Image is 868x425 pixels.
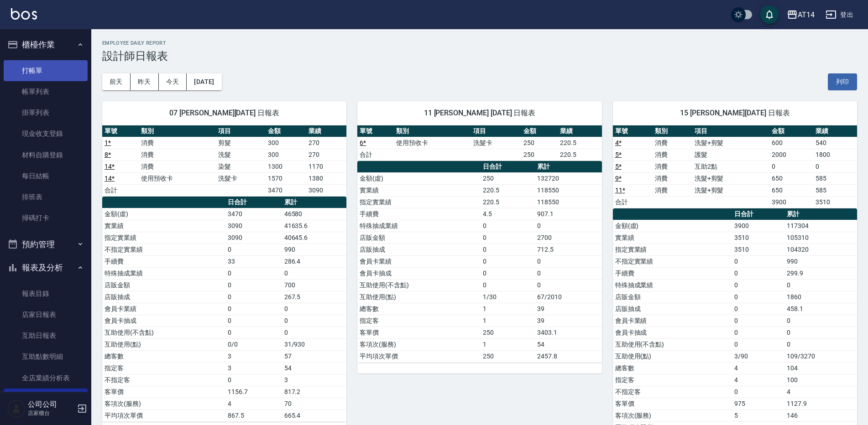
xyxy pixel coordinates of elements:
[282,255,347,267] td: 286.4
[282,279,347,291] td: 700
[692,125,769,137] th: 項目
[4,368,88,389] a: 全店業績分析表
[357,220,481,232] td: 特殊抽成業績
[613,303,732,315] td: 店販抽成
[282,208,347,220] td: 46580
[225,267,282,279] td: 0
[282,350,347,362] td: 57
[282,409,347,421] td: 665.4
[4,233,88,256] button: 預約管理
[131,73,159,90] button: 昨天
[732,220,784,232] td: 3900
[535,208,601,220] td: 907.1
[266,161,306,172] td: 1300
[4,389,88,409] a: 設計師日報表
[692,172,769,184] td: 洗髮+剪髮
[306,149,346,161] td: 270
[769,184,813,196] td: 650
[4,283,88,304] a: 報表目錄
[357,244,481,255] td: 店販抽成
[225,362,282,374] td: 3
[102,267,225,279] td: 特殊抽成業績
[481,267,535,279] td: 0
[481,172,535,184] td: 250
[139,125,216,137] th: 類別
[139,149,216,161] td: 消費
[613,196,653,208] td: 合計
[613,350,732,362] td: 互助使用(點)
[481,232,535,244] td: 0
[102,73,131,90] button: 前天
[4,304,88,325] a: 店家日報表
[613,362,732,374] td: 總客數
[4,166,88,187] a: 每日結帳
[266,149,306,161] td: 300
[481,184,535,196] td: 220.5
[732,303,784,315] td: 0
[4,325,88,346] a: 互助日報表
[613,279,732,291] td: 特殊抽成業績
[282,267,347,279] td: 0
[102,255,225,267] td: 手續費
[613,255,732,267] td: 不指定實業績
[4,346,88,367] a: 互助點數明細
[266,172,306,184] td: 1570
[159,73,187,90] button: 今天
[613,267,732,279] td: 手續費
[613,374,732,386] td: 指定客
[357,255,481,267] td: 會員卡業績
[481,315,535,327] td: 1
[102,350,225,362] td: 總客數
[732,291,784,303] td: 0
[535,172,601,184] td: 132720
[282,386,347,398] td: 817.2
[357,350,481,362] td: 平均項次單價
[784,386,857,398] td: 4
[521,125,558,137] th: 金額
[306,161,346,172] td: 1170
[266,125,306,137] th: 金額
[535,196,601,208] td: 118550
[282,327,347,338] td: 0
[102,232,225,244] td: 指定實業績
[282,220,347,232] td: 41635.6
[732,350,784,362] td: 3/90
[535,220,601,232] td: 0
[769,161,813,172] td: 0
[613,398,732,409] td: 客單價
[139,137,216,149] td: 消費
[784,315,857,327] td: 0
[535,350,601,362] td: 2457.8
[4,81,88,102] a: 帳單列表
[784,374,857,386] td: 100
[732,374,784,386] td: 4
[471,125,521,137] th: 項目
[624,109,846,118] span: 15 [PERSON_NAME][DATE] 日報表
[28,409,74,417] p: 店家櫃台
[535,267,601,279] td: 0
[535,303,601,315] td: 39
[613,315,732,327] td: 會員卡業績
[732,315,784,327] td: 0
[102,208,225,220] td: 金額(虛)
[216,172,266,184] td: 洗髮卡
[535,315,601,327] td: 39
[784,244,857,255] td: 104320
[521,149,558,161] td: 250
[357,267,481,279] td: 會員卡抽成
[102,279,225,291] td: 店販金額
[481,291,535,303] td: 1/30
[102,398,225,409] td: 客項次(服務)
[216,161,266,172] td: 染髮
[4,145,88,166] a: 材料自購登錄
[357,184,481,196] td: 實業績
[225,327,282,338] td: 0
[225,197,282,208] th: 日合計
[368,109,591,118] span: 11 [PERSON_NAME] [DATE] 日報表
[102,327,225,338] td: 互助使用(不含點)
[394,137,471,149] td: 使用預收卡
[306,172,346,184] td: 1380
[784,398,857,409] td: 1127.9
[357,208,481,220] td: 手續費
[828,73,857,90] button: 列印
